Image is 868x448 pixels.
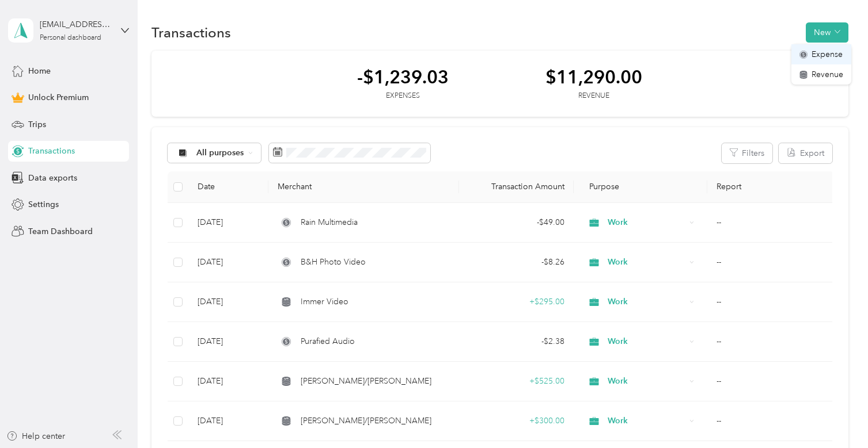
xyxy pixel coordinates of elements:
[707,401,835,441] td: --
[707,322,835,362] td: --
[28,198,59,210] span: Settings
[301,375,431,388] span: [PERSON_NAME]/[PERSON_NAME]
[722,143,772,163] button: Filters
[188,362,268,401] td: [DATE]
[188,322,268,362] td: [DATE]
[608,296,685,308] span: Work
[28,145,75,157] span: Transactions
[707,171,835,203] th: Report
[468,415,564,427] div: + $300.00
[545,91,642,101] div: Revenue
[188,401,268,441] td: [DATE]
[608,415,685,427] span: Work
[188,203,268,243] td: [DATE]
[812,68,843,81] span: Revenue
[806,22,848,43] button: New
[468,256,564,269] div: - $8.26
[188,282,268,322] td: [DATE]
[707,362,835,401] td: --
[707,243,835,282] td: --
[151,26,231,39] h1: Transactions
[545,67,642,87] div: $11,290.00
[357,91,449,101] div: Expenses
[6,430,65,442] button: Help center
[707,282,835,322] td: --
[608,375,685,388] span: Work
[301,216,358,229] span: Rain Multimedia
[28,172,77,184] span: Data exports
[301,256,366,269] span: B&H Photo Video
[28,65,51,77] span: Home
[468,335,564,348] div: - $2.38
[707,203,835,243] td: --
[803,384,868,448] iframe: Everlance-gr Chat Button Frame
[459,171,574,203] th: Transaction Amount
[608,256,685,269] span: Work
[779,143,832,163] button: Export
[28,118,46,131] span: Trips
[301,415,431,427] span: [PERSON_NAME]/[PERSON_NAME]
[357,67,449,87] div: -$1,239.03
[301,296,348,308] span: Immer Video
[608,335,685,348] span: Work
[28,91,89,104] span: Unlock Premium
[468,216,564,229] div: - $49.00
[196,149,244,157] span: All purposes
[608,216,685,229] span: Work
[188,171,268,203] th: Date
[812,48,843,60] span: Expense
[468,375,564,388] div: + $525.00
[301,335,355,348] span: Purafied Audio
[268,171,459,203] th: Merchant
[28,225,93,238] span: Team Dashboard
[40,35,101,41] div: Personal dashboard
[468,296,564,308] div: + $295.00
[40,18,112,30] div: [EMAIL_ADDRESS][DOMAIN_NAME]
[188,243,268,282] td: [DATE]
[583,182,619,192] span: Purpose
